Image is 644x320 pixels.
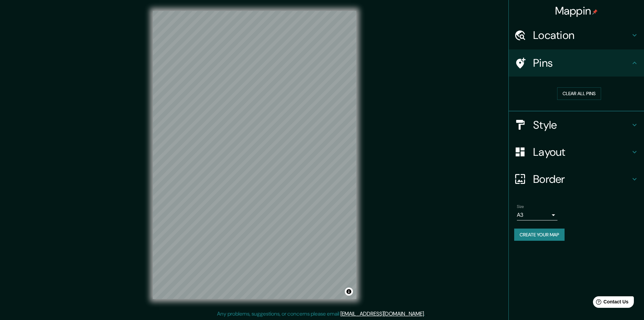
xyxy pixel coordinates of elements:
div: Layout [509,138,644,166]
button: Create your map [514,229,565,241]
iframe: Help widget launcher [584,294,637,313]
label: Size [517,204,524,209]
div: Border [509,166,644,193]
button: Toggle attribution [345,287,353,296]
div: Pins [509,49,644,77]
h4: Pins [533,56,630,70]
div: A3 [517,210,557,220]
div: Style [509,111,644,138]
div: Location [509,22,644,49]
canvas: Map [153,11,356,299]
div: . [426,310,427,318]
p: Any problems, suggestions, or concerns please email . [217,310,425,318]
h4: Location [533,28,630,42]
button: Clear all pins [557,87,601,100]
h4: Layout [533,145,630,159]
h4: Border [533,172,630,186]
a: [EMAIL_ADDRESS][DOMAIN_NAME] [340,310,424,317]
h4: Style [533,118,630,132]
div: . [425,310,426,318]
h4: Mappin [555,4,598,18]
img: pin-icon.png [592,9,598,15]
